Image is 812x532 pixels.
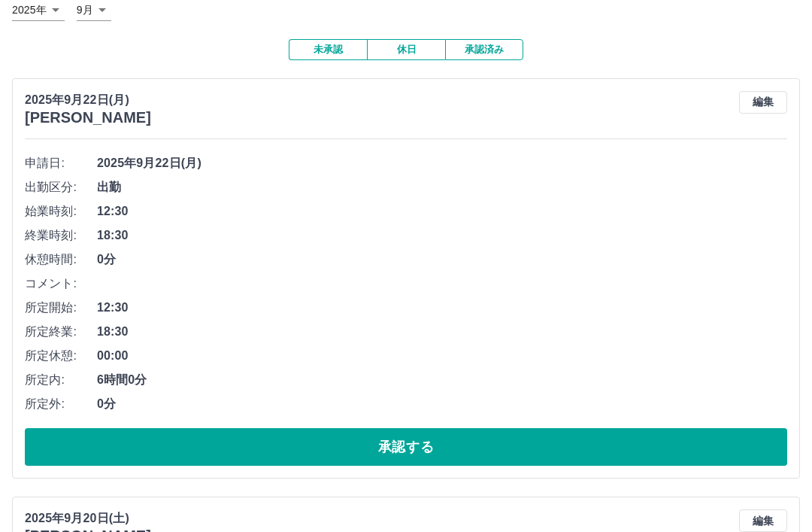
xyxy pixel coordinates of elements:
span: 12:30 [97,202,787,220]
span: 00:00 [97,347,787,365]
span: 所定内: [25,371,97,389]
span: 0分 [97,395,787,413]
span: 0分 [97,251,787,269]
button: 承認済み [445,39,523,60]
span: 休憩時間: [25,251,97,269]
span: 所定開始: [25,299,97,317]
span: 6時間0分 [97,371,787,389]
span: 所定外: [25,395,97,413]
button: 承認する [25,428,787,466]
span: コメント: [25,275,97,293]
span: 18:30 [97,323,787,341]
p: 2025年9月22日(月) [25,91,151,109]
span: 出勤 [97,178,787,196]
p: 2025年9月20日(土) [25,509,151,527]
span: 12:30 [97,299,787,317]
span: 申請日: [25,154,97,172]
span: 終業時刻: [25,226,97,245]
button: 休日 [367,39,445,60]
button: 編集 [739,509,787,532]
span: 始業時刻: [25,202,97,220]
span: 2025年9月22日(月) [97,154,787,172]
span: 出勤区分: [25,178,97,196]
button: 未承認 [289,39,367,60]
button: 編集 [739,91,787,114]
span: 所定終業: [25,323,97,341]
span: 18:30 [97,226,787,245]
span: 所定休憩: [25,347,97,365]
h3: [PERSON_NAME] [25,109,151,126]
